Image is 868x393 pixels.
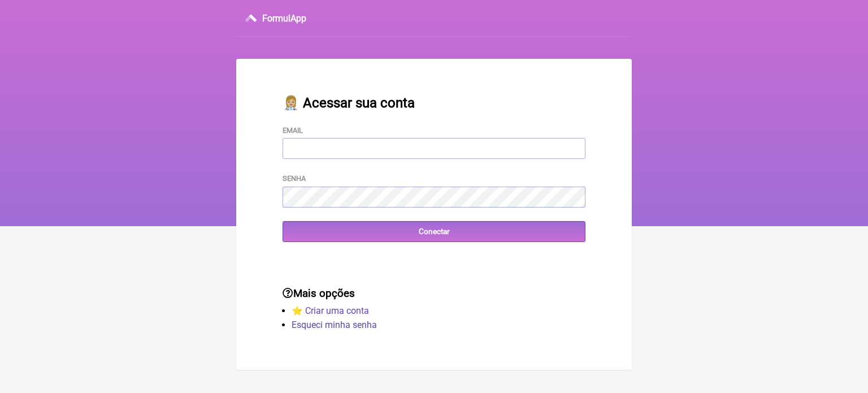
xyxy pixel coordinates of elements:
[292,305,369,316] a: ⭐️ Criar uma conta
[262,13,306,24] h3: FormulApp
[283,126,303,135] label: Email
[283,174,306,183] label: Senha
[283,221,585,242] input: Conectar
[283,95,585,111] h2: 👩🏼‍⚕️ Acessar sua conta
[283,287,585,300] h3: Mais opções
[292,319,377,330] a: Esqueci minha senha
